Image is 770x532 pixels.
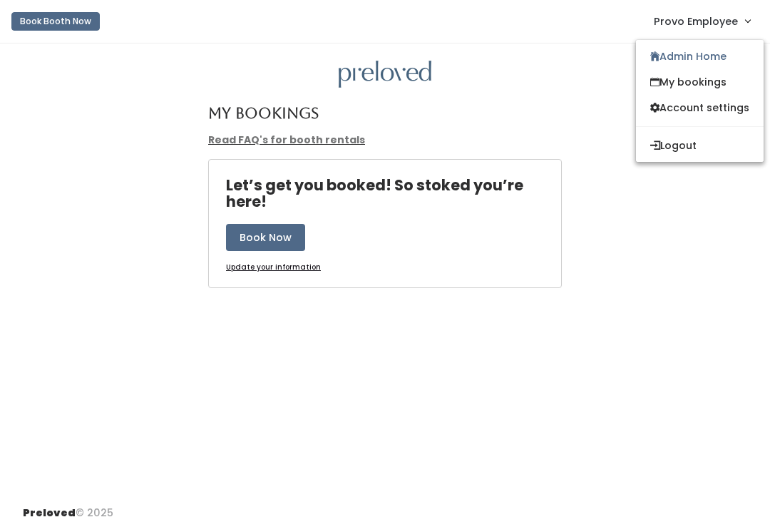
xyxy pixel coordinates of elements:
[23,506,76,520] span: Preloved
[636,69,764,95] a: My bookings
[23,494,113,521] div: © 2025
[226,224,305,251] button: Book Now
[208,105,319,121] h4: My Bookings
[226,177,561,210] h4: Let’s get you booked! So stoked you’re here!
[226,262,321,272] u: Update your information
[226,262,321,273] a: Update your information
[208,133,365,147] a: Read FAQ's for booth rentals
[11,12,100,31] button: Book Booth Now
[636,133,764,158] button: Logout
[636,95,764,121] a: Account settings
[11,6,100,37] a: Book Booth Now
[636,44,764,69] a: Admin Home
[339,61,431,88] img: preloved logo
[640,6,764,36] a: Provo Employee
[654,14,738,29] span: Provo Employee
